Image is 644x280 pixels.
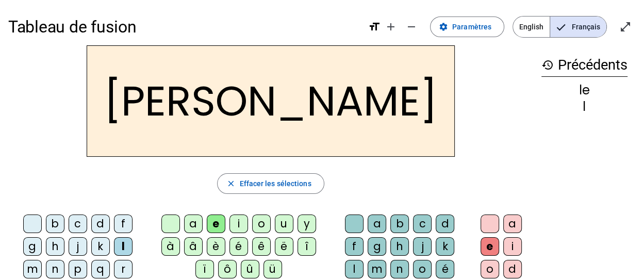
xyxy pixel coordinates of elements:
[46,237,64,256] div: h
[91,215,110,233] div: d
[207,215,225,233] div: e
[226,179,235,188] mat-icon: close
[390,260,409,278] div: n
[413,237,432,256] div: j
[114,237,133,256] div: l
[368,215,386,233] div: a
[87,45,455,157] h2: [PERSON_NAME]
[114,260,133,278] div: r
[8,10,360,43] h1: Tableau de fusion
[439,22,448,31] mat-icon: settings
[241,260,259,278] div: û
[619,21,632,33] mat-icon: open_in_full
[46,260,64,278] div: n
[69,215,87,233] div: c
[436,237,454,256] div: k
[275,215,293,233] div: u
[413,260,432,278] div: o
[390,215,409,233] div: b
[503,237,522,256] div: i
[69,237,87,256] div: j
[541,84,628,96] div: le
[430,17,504,37] button: Paramètres
[503,215,522,233] div: a
[345,237,364,256] div: f
[550,17,606,37] span: Français
[436,215,454,233] div: d
[218,260,237,278] div: ô
[513,16,607,38] mat-button-toggle-group: Language selection
[298,237,316,256] div: î
[385,21,397,33] mat-icon: add
[452,21,491,33] span: Paramètres
[229,237,248,256] div: é
[368,21,381,33] mat-icon: format_size
[481,260,499,278] div: o
[91,260,110,278] div: q
[184,237,203,256] div: â
[239,177,311,190] span: Effacer les sélections
[513,17,550,37] span: English
[263,260,282,278] div: ü
[345,260,364,278] div: l
[252,215,271,233] div: o
[405,21,418,33] mat-icon: remove
[91,237,110,256] div: k
[161,237,180,256] div: à
[23,260,42,278] div: m
[368,260,386,278] div: m
[298,215,316,233] div: y
[615,17,636,37] button: Entrer en plein écran
[114,215,133,233] div: f
[413,215,432,233] div: c
[184,215,203,233] div: a
[252,237,271,256] div: ê
[207,237,225,256] div: è
[401,17,422,37] button: Diminuer la taille de la police
[229,215,248,233] div: i
[275,237,293,256] div: ë
[541,54,628,77] h3: Précédents
[46,215,64,233] div: b
[368,237,386,256] div: g
[381,17,401,37] button: Augmenter la taille de la police
[195,260,214,278] div: ï
[69,260,87,278] div: p
[436,260,454,278] div: é
[481,237,499,256] div: e
[541,101,628,113] div: l
[390,237,409,256] div: h
[541,59,554,71] mat-icon: history
[503,260,522,278] div: d
[23,237,42,256] div: g
[217,173,324,194] button: Effacer les sélections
